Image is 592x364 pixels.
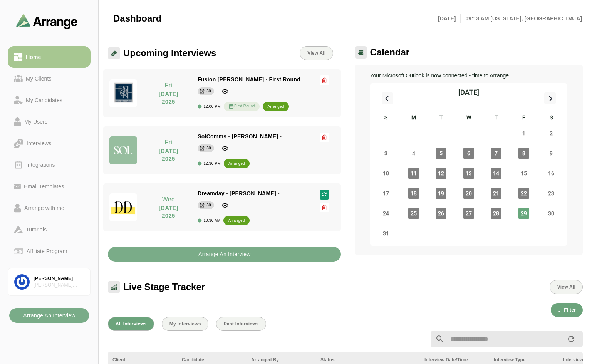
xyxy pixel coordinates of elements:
span: Sunday, August 24, 2025 [381,208,391,219]
div: 30 [206,87,211,95]
span: Tuesday, August 5, 2025 [436,148,446,159]
span: Saturday, August 16, 2025 [546,168,557,179]
div: 12:00 PM [198,104,221,109]
b: Arrange An Interview [198,247,251,262]
div: [DATE] [458,87,479,98]
span: Friday, August 1, 2025 [518,128,529,139]
span: Monday, August 25, 2025 [408,208,419,219]
div: Interviews [23,139,54,148]
div: My Candidates [23,96,65,105]
img: arrangeai-name-small-logo.4d2b8aee.svg [16,14,78,29]
div: Arranged By [251,356,311,363]
button: Past Interviews [216,317,266,331]
div: My Users [21,117,50,126]
div: Arrange with me [21,203,67,213]
div: Candidate [182,356,242,363]
p: [DATE] 2025 [149,90,188,106]
div: Affiliate Program [23,247,70,256]
span: Dashboard [113,13,161,24]
a: Email Templates [8,176,91,197]
span: SolComms - [PERSON_NAME] - [198,133,282,139]
b: Arrange An Interview [23,308,75,323]
span: Wednesday, August 13, 2025 [463,168,474,179]
div: [PERSON_NAME] Associates [34,282,84,289]
p: Your Microsoft Outlook is now connected - time to Arrange. [370,71,568,80]
span: Fusion [PERSON_NAME] - First Round [198,76,300,82]
span: Tuesday, August 26, 2025 [436,208,446,219]
span: Monday, August 11, 2025 [408,168,419,179]
p: Fri [149,138,188,147]
span: Dreamday - [PERSON_NAME] - [198,190,280,196]
div: Interview Type [494,356,554,363]
a: Home [8,46,91,68]
img: dreamdayla_logo.jpg [109,193,137,221]
p: [DATE] [438,14,461,23]
span: Live Stage Tracker [123,281,205,293]
span: Past Interviews [223,321,259,327]
a: My Users [8,111,91,133]
span: Thursday, August 14, 2025 [491,168,501,179]
span: Filter [563,307,576,313]
div: Interview Date/Time [424,356,485,363]
p: 09:13 AM [US_STATE], [GEOGRAPHIC_DATA] [461,14,582,23]
span: Saturday, August 30, 2025 [546,208,557,219]
span: View All [307,50,325,56]
a: Arrange with me [8,197,91,219]
span: Sunday, August 31, 2025 [381,228,391,239]
a: Affiliate Program [8,240,91,262]
div: 30 [206,144,211,152]
button: Arrange An Interview [9,308,89,323]
div: [PERSON_NAME] [34,275,84,282]
img: fusion-logo.jpg [109,79,137,107]
span: Saturday, August 2, 2025 [546,128,557,139]
button: Arrange An Interview [108,247,341,262]
button: View All [550,280,583,294]
div: 12:30 PM [198,161,221,166]
div: M [400,113,428,123]
span: Wednesday, August 6, 2025 [463,148,474,159]
span: Friday, August 8, 2025 [518,148,529,159]
a: View All [300,46,333,60]
span: Monday, August 18, 2025 [408,188,419,199]
div: Status [320,356,415,363]
button: All Interviews [108,317,154,331]
span: Thursday, August 21, 2025 [491,188,501,199]
div: 30 [206,201,211,209]
span: My Interviews [169,321,201,327]
div: W [455,113,483,123]
span: View All [557,284,575,290]
a: Tutorials [8,219,91,240]
span: Sunday, August 10, 2025 [381,168,391,179]
p: [DATE] 2025 [149,204,188,220]
p: Fri [149,81,188,90]
div: T [483,113,510,123]
span: Friday, August 22, 2025 [518,188,529,199]
div: arranged [228,217,245,225]
span: Sunday, August 17, 2025 [381,188,391,199]
img: solcomms_logo.jpg [109,136,137,164]
span: Monday, August 4, 2025 [408,148,419,159]
div: F [510,113,538,123]
span: Thursday, August 7, 2025 [491,148,501,159]
span: Wednesday, August 20, 2025 [463,188,474,199]
div: First Round [224,102,260,111]
div: Email Templates [21,182,67,191]
button: Filter [551,303,583,317]
div: 10:30 AM [198,218,220,223]
span: Sunday, August 3, 2025 [381,148,391,159]
span: Tuesday, August 19, 2025 [436,188,446,199]
div: T [428,113,455,123]
a: My Clients [8,68,91,89]
span: All Interviews [115,321,147,327]
a: My Candidates [8,89,91,111]
a: Integrations [8,154,91,176]
div: Home [23,52,44,62]
span: Wednesday, August 27, 2025 [463,208,474,219]
div: Tutorials [23,225,50,234]
p: [DATE] 2025 [149,147,188,163]
div: Integrations [23,160,58,169]
button: My Interviews [162,317,208,331]
div: Client [112,356,173,363]
span: Friday, August 29, 2025 [518,208,529,219]
div: My Clients [23,74,55,83]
